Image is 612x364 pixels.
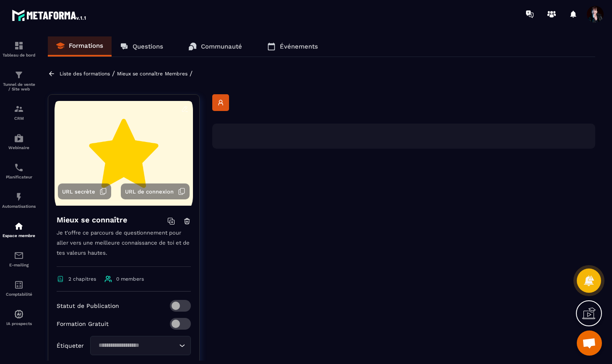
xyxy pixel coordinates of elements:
[259,36,326,57] a: Événements
[112,70,115,77] span: /
[165,71,188,77] a: Membres
[2,116,36,121] p: CRM
[280,43,318,50] p: Événements
[57,214,127,226] h4: Mieux se connaître
[14,133,24,143] img: automations
[2,82,36,91] p: Tunnel de vente / Site web
[14,250,24,261] img: email
[69,42,103,49] p: Formations
[125,188,174,195] span: URL de connexion
[2,321,36,326] p: IA prospects
[2,34,36,64] a: formationformationTableau de bord
[201,43,242,50] p: Communauté
[2,175,36,179] p: Planificateur
[2,215,36,244] a: automationsautomationsEspace membre
[2,127,36,156] a: automationsautomationsWebinaire
[57,320,109,327] p: Formation Gratuit
[2,156,36,186] a: schedulerschedulerPlanificateur
[121,183,190,199] button: URL de connexion
[577,330,602,356] a: Ouvrir le chat
[57,302,119,309] p: Statut de Publication
[116,276,144,282] span: 0 members
[57,342,84,349] p: Étiqueter
[12,8,87,23] img: logo
[14,41,24,51] img: formation
[2,204,36,209] p: Automatisations
[117,71,163,77] a: Mieux se connaître
[14,192,24,202] img: automations
[2,233,36,238] p: Espace membre
[2,292,36,297] p: Comptabilité
[2,186,36,215] a: automationsautomationsAutomatisations
[14,70,24,80] img: formation
[2,263,36,267] p: E-mailing
[57,228,191,267] p: Je t'offre ce parcours de questionnement pour aller vers une meilleure connaissance de toi et de ...
[68,276,96,282] span: 2 chapitres
[14,221,24,231] img: automations
[180,36,250,57] a: Communauté
[2,64,36,98] a: formationformationTunnel de vente / Site web
[58,183,111,199] button: URL secrète
[133,43,163,50] p: Questions
[55,101,193,206] img: background
[2,244,36,274] a: emailemailE-mailing
[90,336,191,355] div: Search for option
[60,71,110,77] a: Liste des formations
[190,70,193,77] span: /
[14,163,24,173] img: scheduler
[14,104,24,114] img: formation
[112,36,172,57] a: Questions
[48,36,112,57] a: Formations
[96,341,177,350] input: Search for option
[2,145,36,150] p: Webinaire
[2,274,36,303] a: accountantaccountantComptabilité
[14,280,24,290] img: accountant
[2,53,36,57] p: Tableau de bord
[62,188,95,195] span: URL secrète
[2,98,36,127] a: formationformationCRM
[14,309,24,319] img: automations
